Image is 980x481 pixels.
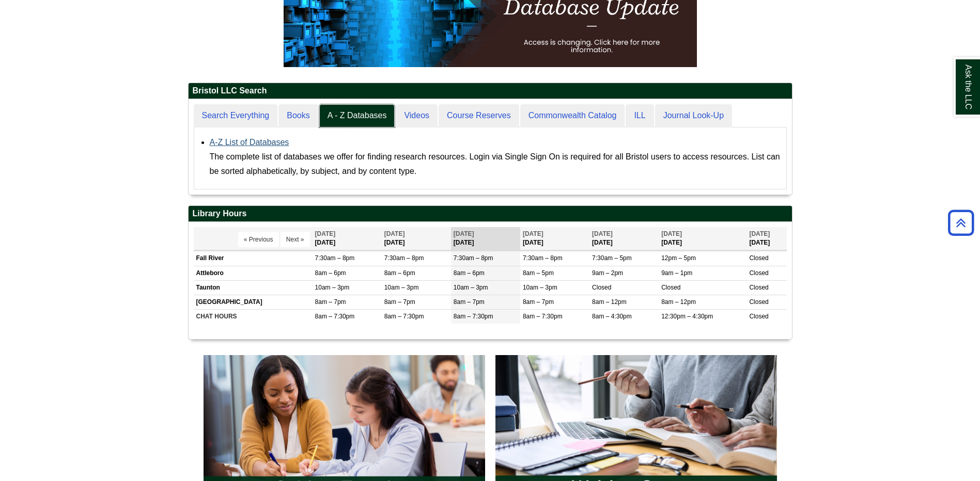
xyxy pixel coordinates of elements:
a: Journal Look-Up [655,104,732,127]
th: [DATE] [589,227,659,250]
th: [DATE] [659,227,746,250]
a: Search Everything [194,104,278,127]
span: 8am – 7:30pm [523,313,563,320]
span: Closed [749,298,768,306]
span: [DATE] [661,230,682,237]
span: 8am – 7:30pm [384,313,424,320]
h2: Library Hours [189,206,792,222]
th: [DATE] [520,227,589,250]
a: A-Z List of Databases [210,138,289,147]
span: 7:30am – 8pm [523,254,563,262]
a: A - Z Databases [319,104,395,127]
span: 10am – 3pm [315,284,350,291]
a: Commonwealth Catalog [520,104,625,127]
span: [DATE] [523,230,543,237]
td: Attleboro [194,266,313,280]
span: Closed [749,254,768,262]
span: [DATE] [384,230,405,237]
span: Closed [749,269,768,277]
span: 12pm – 5pm [661,254,696,262]
span: 8am – 6pm [384,269,415,277]
a: Books [278,104,318,127]
span: 8am – 7pm [315,298,346,306]
span: 8am – 7pm [523,298,554,306]
th: [DATE] [746,227,786,250]
button: Next » [281,232,310,247]
td: Taunton [194,280,313,295]
span: 10am – 3pm [454,284,488,291]
span: Closed [749,284,768,291]
span: 10am – 3pm [523,284,557,291]
td: CHAT HOURS [194,309,313,324]
span: [DATE] [315,230,336,237]
th: [DATE] [313,227,382,250]
span: 8am – 7pm [384,298,415,306]
a: ILL [626,104,654,127]
span: 7:30am – 8pm [384,254,424,262]
span: 8am – 7:30pm [454,313,493,320]
span: 7:30am – 8pm [315,254,355,262]
span: 9am – 1pm [661,269,692,277]
span: 8am – 6pm [315,269,346,277]
span: 12:30pm – 4:30pm [661,313,713,320]
a: Course Reserves [439,104,519,127]
h2: Bristol LLC Search [189,83,792,99]
span: 8am – 5pm [523,269,554,277]
span: Closed [592,284,611,291]
span: 8am – 7:30pm [315,313,355,320]
span: 8am – 6pm [454,269,485,277]
span: 9am – 2pm [592,269,623,277]
td: [GEOGRAPHIC_DATA] [194,295,313,309]
span: 7:30am – 5pm [592,254,632,262]
span: 8am – 12pm [661,298,696,306]
span: 10am – 3pm [384,284,419,291]
span: 8am – 12pm [592,298,627,306]
span: Closed [749,313,768,320]
a: Videos [396,104,438,127]
span: 8am – 4:30pm [592,313,632,320]
th: [DATE] [451,227,520,250]
a: Back to Top [944,216,977,230]
span: 8am – 7pm [454,298,485,306]
span: [DATE] [454,230,474,237]
span: 7:30am – 8pm [454,254,493,262]
button: « Previous [238,232,279,247]
span: Closed [661,284,680,291]
td: Fall River [194,251,313,266]
div: The complete list of databases we offer for finding research resources. Login via Single Sign On ... [210,150,781,179]
span: [DATE] [592,230,613,237]
span: [DATE] [749,230,770,237]
th: [DATE] [382,227,451,250]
